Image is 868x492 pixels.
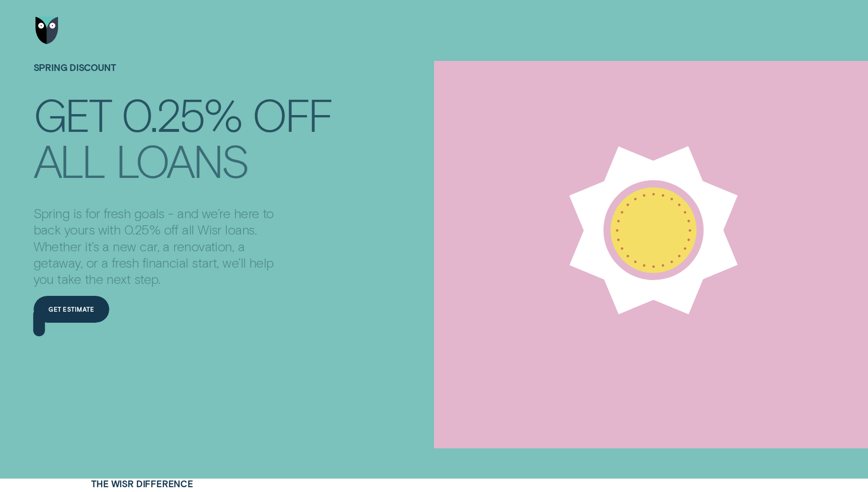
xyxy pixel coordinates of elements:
div: loans [116,139,249,181]
div: Get [34,93,111,135]
h4: THE WISR DIFFERENCE [91,479,313,489]
div: off [252,93,332,135]
img: Wisr [35,17,58,44]
h1: SPRING DISCOUNT [34,62,333,90]
div: 0.25% [121,93,242,135]
p: Spring is for fresh goals - and we’re here to back yours with 0.25% off all Wisr loans. Whether i... [34,205,296,287]
h4: Get 0.25% off all loans [34,88,333,173]
a: Get estimate [34,296,109,323]
div: all [34,139,105,181]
